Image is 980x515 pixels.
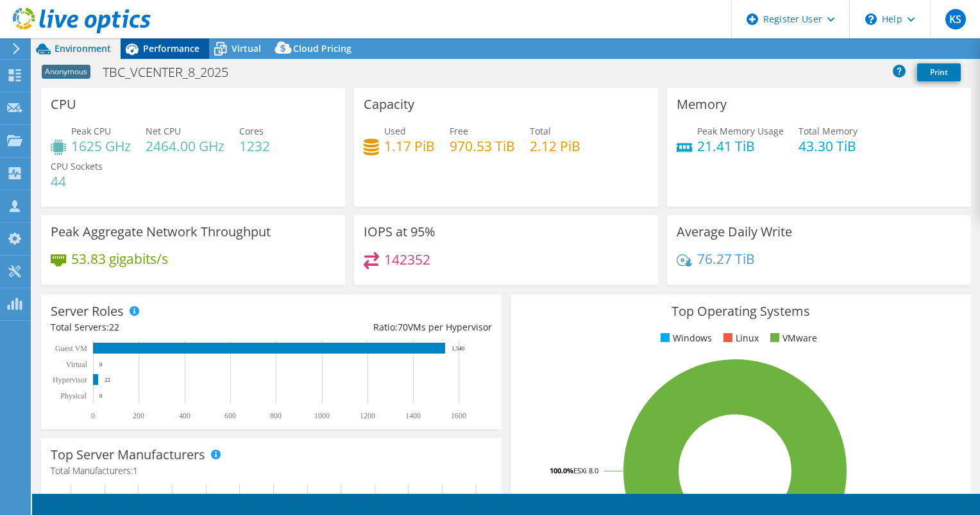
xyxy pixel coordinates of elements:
[452,345,465,352] text: 1,540
[55,344,87,353] text: Guest VM
[51,304,124,318] h3: Server Roles
[51,160,103,172] span: CPU Sockets
[60,391,87,400] text: Physical
[51,464,492,478] h4: Total Manufacturers:
[720,331,759,345] li: Linux
[51,225,271,239] h3: Peak Aggregate Network Throughput
[91,411,95,420] text: 0
[865,13,877,25] svg: \n
[97,65,248,79] h1: TBC_VCENTER_8_2025
[99,361,103,368] text: 0
[384,139,435,153] h4: 1.17 PiB
[53,375,87,384] text: Hypervisor
[232,42,261,54] span: Virtual
[360,411,375,420] text: 1200
[364,97,414,111] h3: Capacity
[530,125,551,137] span: Total
[105,377,110,383] text: 22
[451,411,466,420] text: 1600
[51,320,271,334] div: Total Servers:
[51,174,103,188] h4: 44
[677,97,727,111] h3: Memory
[224,411,236,420] text: 600
[798,139,857,153] h4: 43.30 TiB
[384,125,406,137] span: Used
[697,125,784,137] span: Peak Memory Usage
[917,63,961,81] a: Print
[146,139,224,153] h4: 2464.00 GHz
[945,9,966,29] span: KS
[530,139,580,153] h4: 2.12 PiB
[293,42,351,54] span: Cloud Pricing
[677,225,792,239] h3: Average Daily Write
[51,97,76,111] h3: CPU
[314,411,330,420] text: 1000
[99,393,103,399] text: 0
[133,464,138,477] span: 1
[573,466,598,475] tspan: ESXi 8.0
[71,252,168,266] h4: 53.83 gigabits/s
[55,42,111,54] span: Environment
[697,252,755,266] h4: 76.27 TiB
[798,125,857,137] span: Total Memory
[364,225,435,239] h3: IOPS at 95%
[384,252,430,266] h4: 142352
[239,125,264,137] span: Cores
[71,125,111,137] span: Peak CPU
[657,331,712,345] li: Windows
[143,42,199,54] span: Performance
[767,331,817,345] li: VMware
[271,320,492,334] div: Ratio: VMs per Hypervisor
[697,139,784,153] h4: 21.41 TiB
[450,139,515,153] h4: 970.53 TiB
[146,125,181,137] span: Net CPU
[450,125,468,137] span: Free
[109,321,119,333] span: 22
[179,411,190,420] text: 400
[520,304,961,318] h3: Top Operating Systems
[270,411,282,420] text: 800
[51,448,205,462] h3: Top Server Manufacturers
[42,65,90,79] span: Anonymous
[133,411,144,420] text: 200
[239,139,270,153] h4: 1232
[71,139,131,153] h4: 1625 GHz
[405,411,421,420] text: 1400
[66,360,88,369] text: Virtual
[398,321,408,333] span: 70
[550,466,573,475] tspan: 100.0%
